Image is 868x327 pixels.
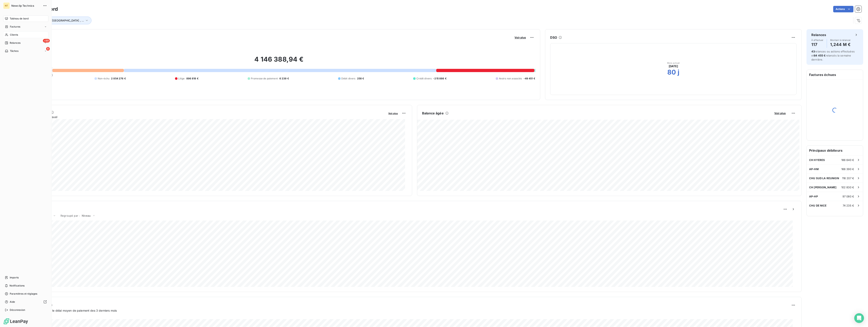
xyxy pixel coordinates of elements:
button: Tags : [GEOGRAPHIC_DATA] , ... [38,17,91,24]
span: Litige [178,77,185,80]
span: [DATE] [669,64,678,68]
a: Aide [3,299,48,305]
span: Déconnexion [10,308,25,312]
span: Notifications [10,284,24,288]
button: Voir plus [773,111,787,115]
h4: 117 [811,41,823,48]
span: Débit divers [341,77,355,80]
span: 43 [811,50,815,53]
span: 6 239 € [279,77,289,80]
span: 74 235 € [843,204,854,207]
span: Non-échu [98,77,109,80]
span: -215 886 € [433,77,447,80]
button: Voir plus [513,36,527,39]
span: Prévisionnel basé sur le délai moyen de paiement des 3 derniers mois [23,308,117,313]
span: 0 [51,73,53,77]
span: Avoirs non associés [499,77,522,80]
span: AP-HM [809,167,819,171]
h2: 80 [667,68,676,76]
button: Actions [833,6,853,12]
span: Niveau [82,214,91,217]
h4: 1,244 M € [830,41,851,48]
span: 166 390 € [841,167,854,171]
h6: Balance âgée [422,111,444,116]
h6: DSO [550,35,557,40]
span: Voir plus [388,112,398,115]
span: Tags : [GEOGRAPHIC_DATA] , ... [44,19,84,22]
span: 116 207 € [842,177,854,180]
span: Aide [10,300,15,304]
span: Mois actuel [667,62,680,64]
span: Relances [10,41,20,45]
span: CH HYERES [809,158,825,162]
span: AP-HP [809,195,818,198]
span: Clients [10,33,18,37]
span: 84 455 € [814,54,826,57]
span: Tableau de bord [10,17,29,20]
span: Voir plus [515,36,526,39]
span: Paramètres et réglages [10,292,37,296]
span: Promesse de paiement [251,77,278,80]
span: CHU DE NICE [809,204,827,207]
span: Regroupé par : [60,214,80,217]
h6: Relances [811,32,826,37]
div: NT [3,2,10,9]
h2: j [678,68,679,76]
span: 258 € [357,77,364,80]
span: À effectuer [811,39,823,41]
span: CH [PERSON_NAME] [809,186,836,189]
span: Newclip Technics [11,4,40,7]
span: Imports [10,276,19,279]
div: Open Intercom Messenger [854,313,864,323]
span: 896 818 € [186,77,198,80]
h6: Factures échues [807,70,863,80]
span: relances ou actions effectuées et relancés la semaine dernière. [811,50,855,61]
span: Voir plus [774,112,786,115]
span: 2 854 276 € [111,77,126,80]
span: 186 640 € [841,158,854,162]
button: Voir plus [387,111,399,115]
span: Crédit divers [416,77,432,80]
span: Chiffre d'affaires mensuel [23,115,385,119]
span: Factures [10,25,20,29]
img: Logo LeanPay [3,318,28,325]
h2: 4 146 388,94 € [23,55,535,67]
span: CHU SUD LA REUNION [809,177,839,180]
span: 8 [46,47,50,51]
h6: Principaux débiteurs [807,146,863,155]
span: 97 080 € [843,195,854,198]
span: Montant à relancer [830,39,851,41]
span: +99 [43,39,50,43]
span: 102 830 € [841,186,854,189]
span: Tâches [10,49,18,53]
span: -49 451 € [524,77,535,80]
